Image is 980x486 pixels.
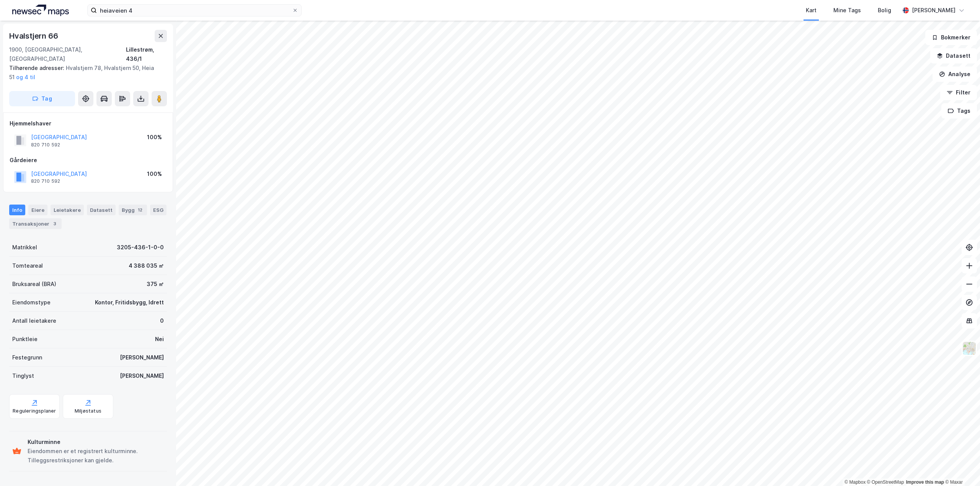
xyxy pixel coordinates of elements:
div: [PERSON_NAME] [120,371,164,380]
div: Datasett [87,205,116,215]
div: Info [9,205,25,215]
div: 1900, [GEOGRAPHIC_DATA], [GEOGRAPHIC_DATA] [9,45,126,63]
div: Lillestrøm, 436/1 [126,45,167,63]
div: Miljøstatus [75,408,101,414]
div: 0 [160,316,164,325]
div: Hvalstjern 66 [9,30,59,42]
div: Tinglyst [12,371,34,380]
div: Punktleie [12,335,38,344]
img: logo.a4113a55bc3d86da70a041830d287a7e.svg [12,5,69,16]
div: Gårdeiere [10,156,167,165]
div: [PERSON_NAME] [912,6,955,15]
button: Datasett [930,48,977,63]
button: Tags [941,103,977,119]
div: Kulturminne [28,437,164,447]
div: 820 710 592 [31,178,60,184]
div: Matrikkel [12,243,37,252]
iframe: Chat Widget [942,449,980,486]
div: Reguleringsplaner [13,408,56,414]
div: Transaksjoner [9,218,62,229]
div: Eiendommen er et registrert kulturminne. Tilleggsrestriksjoner kan gjelde. [28,447,164,465]
div: Bolig [878,6,891,15]
img: Z [962,341,977,356]
div: 3 [51,220,59,228]
div: 100% [147,133,162,142]
button: Bokmerker [925,30,977,45]
div: 820 710 592 [31,142,60,148]
a: Mapbox [844,479,866,485]
a: OpenStreetMap [867,479,904,485]
div: Antall leietakere [12,316,56,325]
div: ESG [150,205,167,215]
button: Analyse [933,67,977,82]
div: Bruksareal (BRA) [12,280,56,289]
div: Leietakere [51,205,84,215]
div: Kontor, Fritidsbygg, Idrett [95,298,164,307]
div: 4 388 035 ㎡ [129,261,164,270]
div: 3205-436-1-0-0 [117,243,164,252]
div: Hjemmelshaver [10,119,167,128]
div: Bygg [119,205,147,215]
div: 12 [136,206,144,214]
div: Kart [806,6,817,15]
a: Improve this map [906,479,944,485]
input: Søk på adresse, matrikkel, gårdeiere, leietakere eller personer [97,5,292,16]
div: Hvalstjern 78, Hvalstjern 50, Heia 51 [9,63,161,82]
div: 100% [147,169,162,179]
div: Eiere [28,205,47,215]
button: Filter [940,85,977,100]
div: 375 ㎡ [147,280,164,289]
span: Tilhørende adresser: [9,65,66,71]
button: Tag [9,91,75,106]
div: Eiendomstype [12,298,51,307]
div: Mine Tags [833,6,861,15]
div: Tomteareal [12,261,43,270]
div: Nei [155,335,164,344]
div: Festegrunn [12,353,42,362]
div: [PERSON_NAME] [120,353,164,362]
